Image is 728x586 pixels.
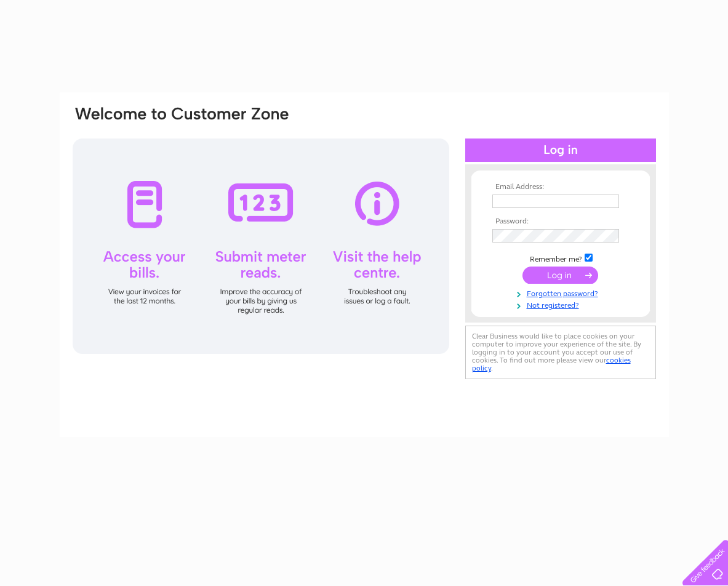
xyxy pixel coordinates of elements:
td: Remember me? [489,252,632,264]
div: Clear Business would like to place cookies on your computer to improve your experience of the sit... [465,326,656,379]
a: cookies policy [472,356,631,372]
a: Forgotten password? [492,287,632,299]
a: Not registered? [492,299,632,310]
input: Submit [522,267,598,284]
th: Password: [489,217,632,226]
th: Email Address: [489,183,632,191]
